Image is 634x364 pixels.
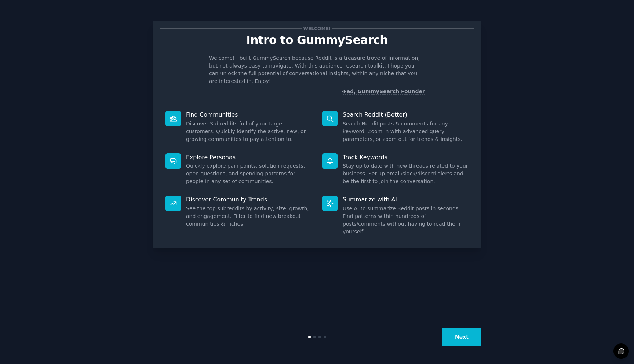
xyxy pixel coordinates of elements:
[186,205,312,228] dd: See the top subreddits by activity, size, growth, and engagement. Filter to find new breakout com...
[186,196,312,203] p: Discover Community Trends
[209,54,425,85] p: Welcome! I built GummySearch because Reddit is a treasure trove of information, but not always ea...
[343,162,469,185] dd: Stay up to date with new threads related to your business. Set up email/slack/discord alerts and ...
[160,34,474,47] p: Intro to GummySearch
[341,88,425,95] div: -
[343,88,425,95] a: Fed, GummySearch Founder
[302,25,332,32] span: Welcome!
[442,328,481,346] button: Next
[343,111,469,119] p: Search Reddit (Better)
[343,205,469,236] dd: Use AI to summarize Reddit posts in seconds. Find patterns within hundreds of posts/comments with...
[186,162,312,185] dd: Quickly explore pain points, solution requests, open questions, and spending patterns for people ...
[186,120,312,143] dd: Discover Subreddits full of your target customers. Quickly identify the active, new, or growing c...
[343,120,469,143] dd: Search Reddit posts & comments for any keyword. Zoom in with advanced query parameters, or zoom o...
[186,153,312,161] p: Explore Personas
[186,111,312,119] p: Find Communities
[343,153,469,161] p: Track Keywords
[343,196,469,203] p: Summarize with AI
